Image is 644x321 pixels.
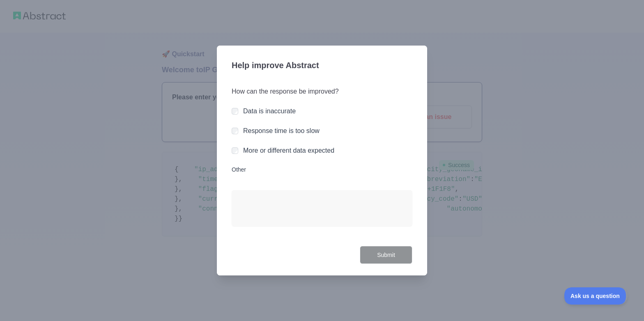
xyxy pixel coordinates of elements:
label: Data is inaccurate [243,108,296,115]
label: Other [232,165,412,174]
iframe: Toggle Customer Support [564,287,628,305]
button: Submit [360,246,412,264]
label: Response time is too slow [243,127,320,134]
label: More or different data expected [243,147,334,154]
h3: Help improve Abstract [232,55,412,77]
h3: How can the response be improved? [232,87,412,96]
